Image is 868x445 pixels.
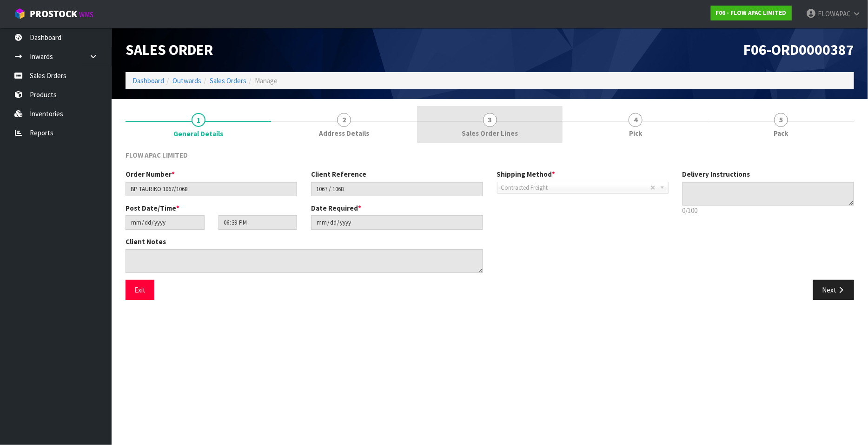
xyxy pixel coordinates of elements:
[818,9,851,18] span: FLOWAPAC
[172,76,201,85] a: Outwards
[337,113,351,127] span: 2
[311,203,361,213] label: Date Required
[629,128,642,138] span: Pick
[813,280,854,300] button: Next
[743,40,854,59] span: F06-ORD0000387
[774,128,788,138] span: Pack
[126,151,188,159] span: FLOW APAC LIMITED
[483,113,497,127] span: 3
[501,182,650,193] span: Contracted Freight
[682,169,750,179] label: Delivery Instructions
[173,129,223,139] span: General Details
[311,169,366,179] label: Client Reference
[14,8,26,20] img: cube-alt.png
[30,8,77,20] span: ProStock
[133,76,164,85] a: Dashboard
[210,76,246,85] a: Sales Orders
[192,113,205,127] span: 1
[462,128,518,138] span: Sales Order Lines
[629,113,643,127] span: 4
[774,113,788,127] span: 5
[311,182,483,196] input: Client Reference
[682,206,854,215] p: 0/100
[255,76,278,85] span: Manage
[79,10,93,19] small: WMS
[126,143,854,307] span: General Details
[126,182,297,196] input: Order Number
[126,169,175,179] label: Order Number
[126,237,166,246] label: Client Notes
[319,128,369,138] span: Address Details
[126,40,213,59] span: Sales Order
[126,280,154,300] button: Exit
[126,203,179,213] label: Post Date/Time
[497,169,556,179] label: Shipping Method
[716,9,787,17] strong: F06 - FLOW APAC LIMITED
